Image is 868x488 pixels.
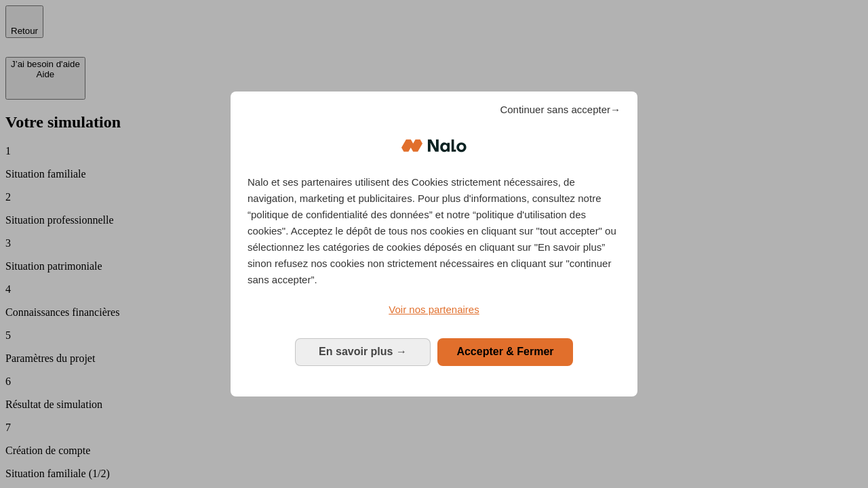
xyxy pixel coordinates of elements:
a: Voir nos partenaires [248,302,620,318]
img: Logo [401,125,467,166]
span: Voir nos partenaires [389,304,479,315]
span: Accepter & Fermer [456,346,553,357]
div: Bienvenue chez Nalo Gestion du consentement [231,91,637,396]
p: Nalo et ses partenaires utilisent des Cookies strictement nécessaires, de navigation, marketing e... [248,174,620,288]
span: Continuer sans accepter→ [500,102,620,118]
button: Accepter & Fermer: Accepter notre traitement des données et fermer [437,338,573,365]
span: En savoir plus → [319,346,407,357]
button: En savoir plus: Configurer vos consentements [295,338,431,365]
